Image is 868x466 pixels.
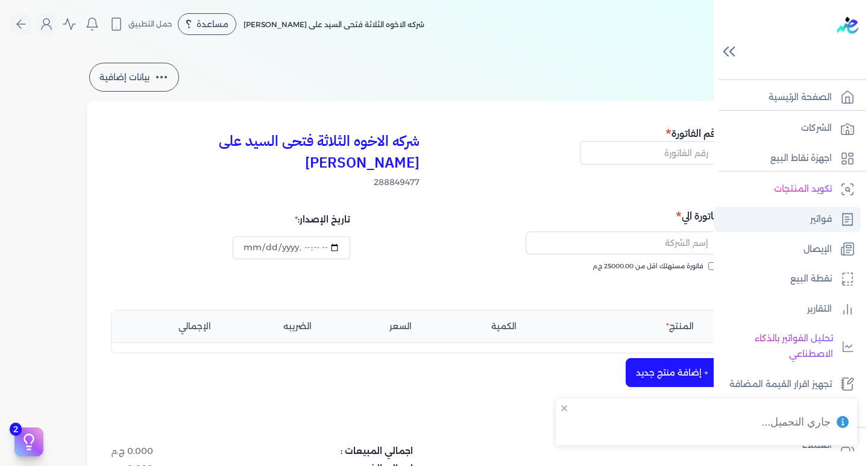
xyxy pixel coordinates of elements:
button: إسم الشركة [526,231,719,259]
a: تكويد المنتجات [714,177,861,202]
input: إسم الشركة [526,231,719,254]
li: السعر [351,320,450,333]
span: مساعدة [197,20,228,28]
a: تجهيز اقرار القيمة المضافة [714,372,861,397]
input: فاتورة مستهلك اقل من 25000.00 ج.م [708,262,716,270]
button: 2 [14,427,43,456]
h5: فاتورة الي [418,208,719,224]
button: حمل التطبيق [106,14,175,34]
p: تجهيز اقرار القيمة المضافة [729,377,832,392]
div: جاري التحميل... [761,414,831,430]
dd: 0.000 ج.م [111,445,207,458]
p: الإيصال [804,242,832,257]
li: الإجمالي [145,320,244,333]
p: تحليل الفواتير بالذكاء الاصطناعي [720,331,833,362]
span: فاتورة مستهلك اقل من 25000.00 ج.م [593,262,703,271]
div: مساعدة [178,13,236,35]
p: فواتير [810,212,832,227]
dt: اجمالي المبيعات : [214,445,413,458]
div: تاريخ الإصدار: [233,208,350,231]
a: التقارير [714,297,861,322]
a: فواتير [714,207,861,232]
span: 288849477 [111,176,420,189]
h3: شركه الاخوه الثلاثة فتحى السيد على [PERSON_NAME] [111,130,420,174]
span: شركه الاخوه الثلاثة فتحى السيد على [PERSON_NAME] [244,20,424,29]
a: الصفحة الرئيسية [714,85,861,110]
span: 2 [10,423,22,436]
input: رقم الفاتورة [580,141,719,164]
span: حمل التطبيق [128,19,172,30]
a: نقطة البيع [714,266,861,292]
button: بيانات إضافية [89,63,179,92]
p: التقارير [807,301,832,317]
li: الكمية [454,320,553,333]
li: الضريبه [248,320,347,333]
h5: رقم الفاتورة [580,125,719,141]
a: الإيصال [714,237,861,262]
li: المنتج [558,320,708,333]
a: تحليل الفواتير بالذكاء الاصطناعي [714,326,861,367]
img: logo [837,17,858,34]
p: نقطة البيع [790,271,832,287]
p: تكويد المنتجات [774,181,832,197]
button: close [561,403,569,413]
button: + إضافة منتج جديد [626,358,719,387]
p: الصفحة الرئيسية [769,90,832,105]
p: الشركات [801,121,832,136]
p: اجهزة نقاط البيع [770,151,832,166]
a: اجهزة نقاط البيع [714,146,861,171]
a: الشركات [714,116,861,141]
